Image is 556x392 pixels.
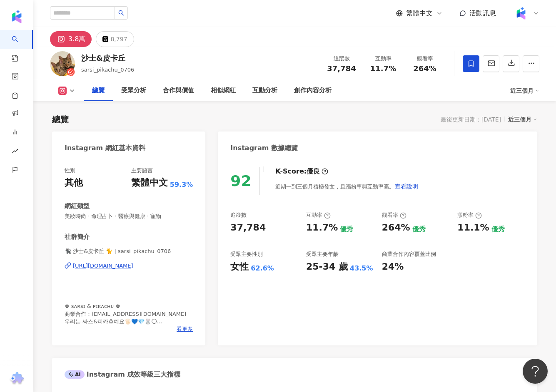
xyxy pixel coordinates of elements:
[457,211,482,219] div: 漲粉率
[230,172,251,189] div: 92
[92,86,105,96] div: 總覽
[307,167,320,176] div: 優良
[251,264,274,273] div: 62.6%
[413,65,436,73] span: 264%
[230,261,249,273] div: 女性
[65,262,193,270] a: [URL][DOMAIN_NAME]
[9,372,25,385] img: chrome extension
[65,176,83,189] div: 其他
[441,116,501,123] div: 最後更新日期：[DATE]
[382,261,404,273] div: 24%
[294,86,332,96] div: 創作內容分析
[394,178,419,195] button: 查看說明
[382,251,436,258] div: 商業合作內容覆蓋比例
[68,33,85,45] div: 3.8萬
[382,221,410,234] div: 264%
[513,5,529,21] img: Kolr%20app%20icon%20%281%29.png
[306,251,339,258] div: 受眾主要年齡
[65,144,145,153] div: Instagram 網紅基本資料
[81,67,134,73] span: sarsi_pikachu_0706
[275,167,328,176] div: K-Score :
[306,221,338,234] div: 11.7%
[10,10,23,23] img: logo icon
[367,55,399,63] div: 互動率
[382,211,406,219] div: 觀看率
[306,211,331,219] div: 互動率
[163,86,194,96] div: 合作與價值
[65,248,193,255] span: 🐈‍⬛ 沙士&皮卡丘 🐈 | sarsi_pikachu_0706
[230,251,263,258] div: 受眾主要性別
[65,202,90,211] div: 網紅類型
[395,183,418,190] span: 查看說明
[12,30,28,62] a: search
[81,53,134,63] div: 沙士&皮卡丘
[12,143,18,161] span: rise
[326,55,357,63] div: 追蹤數
[118,10,124,16] span: search
[65,303,186,347] span: ♚ sᴀʀsɪ & ᴘɪᴋᴀᴄʜᴜ ♚ 商業合作：[EMAIL_ADDRESS][DOMAIN_NAME] 우리는 싸스&피카츄예요🖐🏻💙💎🐰🌕 我們是愛玩又貪吃的小孩 - #貓 #고양이 #c...
[65,370,180,379] div: Instagram 成效等級三大指標
[52,114,69,125] div: 總覽
[409,55,441,63] div: 觀看率
[65,167,75,174] div: 性別
[491,225,505,234] div: 優秀
[412,225,426,234] div: 優秀
[121,86,146,96] div: 受眾分析
[508,114,537,125] div: 近三個月
[252,86,277,96] div: 互動分析
[73,262,133,270] div: [URL][DOMAIN_NAME]
[65,233,90,241] div: 社群簡介
[110,33,127,45] div: 8,797
[327,64,356,73] span: 37,784
[370,65,396,73] span: 11.7%
[350,264,373,273] div: 43.5%
[177,325,193,333] span: 看更多
[306,261,348,273] div: 25-34 歲
[50,51,75,76] img: KOL Avatar
[65,370,85,379] div: AI
[65,213,193,220] span: 美妝時尚 · 命理占卜 · 醫療與健康 · 寵物
[96,31,134,47] button: 8,797
[131,167,153,174] div: 主要語言
[211,86,236,96] div: 相似網紅
[170,180,193,189] span: 59.3%
[131,176,168,189] div: 繁體中文
[457,221,489,234] div: 11.1%
[230,211,247,219] div: 追蹤數
[340,225,353,234] div: 優秀
[275,178,419,195] div: 近期一到三個月積極發文，且漲粉率與互動率高。
[523,359,548,384] iframe: Help Scout Beacon - Open
[50,31,92,47] button: 3.8萬
[230,221,266,234] div: 37,784
[469,9,496,17] span: 活動訊息
[230,144,298,153] div: Instagram 數據總覽
[406,9,433,18] span: 繁體中文
[510,84,539,97] div: 近三個月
